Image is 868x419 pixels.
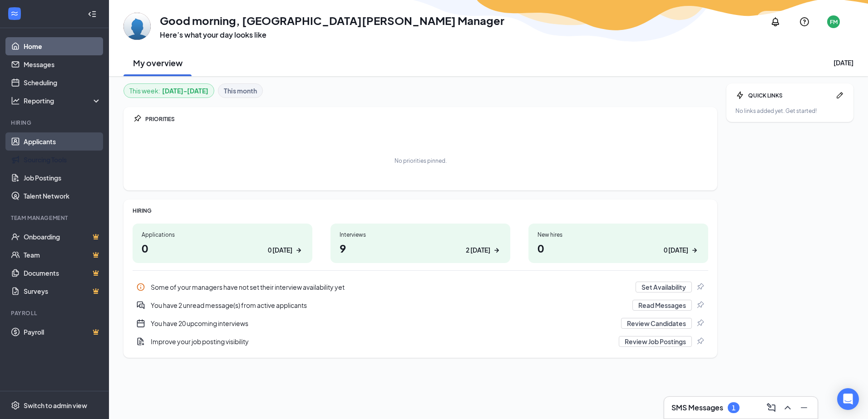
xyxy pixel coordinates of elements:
div: No priorities pinned. [395,157,447,165]
h1: Good morning, [GEOGRAPHIC_DATA][PERSON_NAME] Manager [160,13,504,28]
b: [DATE] - [DATE] [162,86,208,96]
svg: ArrowRight [294,246,303,255]
div: Reporting [24,96,102,105]
svg: QuestionInfo [799,16,810,27]
svg: Bolt [735,91,745,100]
svg: Pen [835,91,844,100]
div: Payroll [11,309,99,317]
div: Hiring [11,119,99,127]
h1: 9 [340,240,501,256]
a: Messages [24,55,101,73]
h1: 0 [142,240,303,256]
div: 0 [DATE] [268,245,292,255]
div: This week : [129,86,208,96]
button: Set Availability [636,282,692,292]
svg: Info [136,283,145,292]
svg: ArrowRight [690,246,699,255]
svg: ComposeMessage [766,402,777,413]
svg: DoubleChatActive [136,301,145,310]
svg: Pin [695,283,705,292]
h2: My overview [133,57,182,68]
svg: WorkstreamLogo [10,9,19,18]
div: Some of your managers have not set their interview availability yet [151,283,630,292]
svg: ChevronUp [782,402,793,413]
a: Interviews92 [DATE]ArrowRight [330,224,510,263]
h3: SMS Messages [671,403,723,413]
a: InfoSome of your managers have not set their interview availability yetSet AvailabilityPin [133,278,708,296]
svg: Collapse [88,10,97,19]
button: Review Job Postings [619,336,692,347]
a: DocumentAddImprove your job posting visibilityReview Job PostingsPin [133,332,708,351]
a: New hires00 [DATE]ArrowRight [528,224,708,263]
div: 1 [732,404,735,412]
a: TeamCrown [24,246,101,264]
svg: Pin [695,337,705,346]
h1: 0 [538,240,699,256]
div: Switch to admin view [24,401,87,410]
a: Job Postings [24,169,101,187]
a: PayrollCrown [24,323,101,341]
img: Fort Myers Manager [123,13,151,40]
div: Interviews [340,231,501,239]
a: Talent Network [24,187,101,205]
svg: Settings [11,401,20,410]
a: OnboardingCrown [24,228,101,246]
button: Review Candidates [621,318,692,329]
div: [DATE] [833,58,853,67]
button: ComposeMessage [763,400,778,415]
div: Applications [142,231,303,239]
h3: Here’s what your day looks like [160,30,504,40]
div: No links added yet. Get started! [735,107,844,115]
svg: Pin [695,319,705,328]
svg: CalendarNew [136,319,145,328]
svg: Analysis [11,96,20,105]
svg: ArrowRight [492,246,501,255]
div: You have 20 upcoming interviews [133,314,708,332]
b: This month [224,86,257,96]
a: DoubleChatActiveYou have 2 unread message(s) from active applicantsRead MessagesPin [133,296,708,314]
div: PRIORITIES [145,115,708,123]
div: Improve your job posting visibility [133,332,708,351]
a: Scheduling [24,73,101,92]
div: FM [830,18,838,26]
div: 2 [DATE] [466,245,490,255]
svg: Pin [695,301,705,310]
button: ChevronUp [779,400,794,415]
a: Applicants [24,132,101,151]
svg: Notifications [770,16,781,27]
button: Read Messages [632,300,692,311]
a: DocumentsCrown [24,264,101,282]
div: You have 20 upcoming interviews [151,319,616,328]
div: QUICK LINKS [748,92,832,99]
a: Sourcing Tools [24,151,101,169]
button: Minimize [796,400,810,415]
svg: Minimize [799,402,809,413]
svg: DocumentAdd [136,337,145,346]
div: New hires [538,231,699,239]
div: You have 2 unread message(s) from active applicants [151,301,627,310]
div: 0 [DATE] [664,245,688,255]
div: HIRING [133,207,708,214]
div: Team Management [11,214,99,222]
div: Open Intercom Messenger [837,388,859,410]
svg: Pin [133,114,142,123]
div: You have 2 unread message(s) from active applicants [133,296,708,314]
a: CalendarNewYou have 20 upcoming interviewsReview CandidatesPin [133,314,708,332]
a: Applications00 [DATE]ArrowRight [133,224,312,263]
a: Home [24,37,101,55]
div: Some of your managers have not set their interview availability yet [133,278,708,296]
a: SurveysCrown [24,282,101,300]
div: Improve your job posting visibility [151,337,613,346]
